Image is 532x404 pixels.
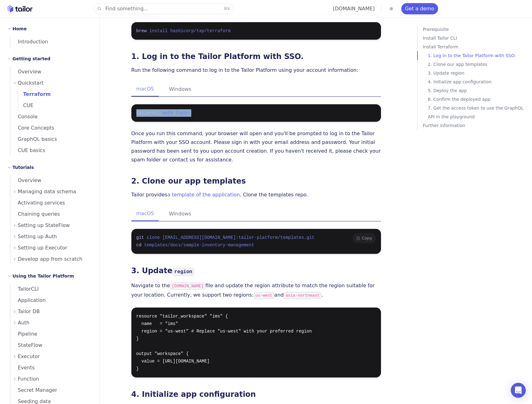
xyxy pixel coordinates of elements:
[18,232,57,241] span: Setting up Auth
[18,244,67,252] span: Setting up Executor
[18,79,44,87] span: Quickstart
[136,314,312,371] code: resource "tailor_workspace" "ims" { name = "ims" region = "us-west" # Replace "us-west" with your...
[10,200,65,206] span: Activating services
[10,211,60,217] span: Chaining queries
[131,66,381,75] p: Run the following command to log in to the Tailor Platform using your account information:
[10,136,57,142] span: GraphQL basics
[147,235,160,240] span: clone
[428,60,530,69] a: 2. Clone our app templates
[10,283,92,295] a: TailorCLI
[401,3,438,14] a: Get a demo
[10,145,92,156] a: CUE basics
[18,100,92,111] a: CUE
[131,82,159,96] button: macOS
[12,25,27,32] h2: Home
[10,111,92,122] a: Console
[428,104,530,121] a: 7. Get the access token to use the GraphQL API in the playground
[136,235,144,240] span: git
[10,175,92,186] a: Overview
[10,297,46,303] span: Application
[131,207,159,221] button: macOS
[18,89,92,100] a: Terraform
[223,6,227,11] kbd: ⌘
[388,5,395,12] button: Toggle dark mode
[10,134,92,145] a: GraphQL basics
[149,28,168,33] span: install
[10,114,38,120] span: Console
[18,255,82,264] span: Develop app from scratch
[144,243,254,248] span: templates/docs/sample-inventory-management
[10,362,92,373] a: Events
[131,281,381,300] p: Navigate to the file and update the region attribute to match the region suitable for your locati...
[164,207,196,221] button: Windows
[10,328,92,340] a: Pipeline
[10,365,35,371] span: Events
[428,69,530,77] a: 3. Update region
[18,221,70,230] span: Setting up StateFlow
[18,352,40,361] span: Executor
[136,111,160,116] span: tailorctl
[428,86,530,95] a: 5. Deploy the app
[10,295,92,306] a: Application
[18,318,30,327] span: Auth
[10,387,57,393] span: Secret Manager
[170,283,205,290] code: [DOMAIN_NAME]
[10,331,37,337] span: Pipeline
[131,266,194,275] a: 3. Updateregion
[176,111,189,116] span: login
[12,164,34,171] h2: Tutorials
[10,36,92,47] a: Introduction
[428,95,530,104] a: 6. Confirm the deployed app
[164,82,196,96] button: Windows
[10,286,39,292] span: TailorCLI
[10,122,92,134] a: Core Concepts
[423,25,530,34] a: Prerequisite
[10,197,92,209] a: Activating services
[170,28,231,33] span: hashicorp/tap/terraform
[172,268,194,276] code: region
[284,292,321,299] code: asia-northeast
[10,147,45,153] span: CUE basics
[10,342,42,348] span: StateFlow
[136,28,147,33] span: brew
[131,52,304,61] a: 1. Log in to the Tailor Platform with SSO.
[10,125,54,131] span: Core Concepts
[254,292,275,299] code: us-west
[423,121,530,130] a: Further information
[10,69,41,75] span: Overview
[10,340,92,351] a: StateFlow
[131,390,256,399] a: 4. Initialize app configuration
[18,91,51,97] span: Terraform
[7,5,32,12] a: Home
[423,42,530,51] a: Install Terraform
[163,111,173,116] span: auth
[18,102,33,108] span: CUE
[131,190,381,199] p: Tailor provides . Clone the templates repo.
[10,385,92,396] a: Secret Manager
[18,187,76,196] span: Managing data schema
[353,233,376,243] button: Copy
[227,6,230,11] kbd: K
[18,375,39,383] span: Function
[163,235,315,240] span: [EMAIL_ADDRESS][DOMAIN_NAME]:tailor-platform/templates.git
[428,77,530,86] a: 4. Initialize app configuration
[428,51,530,60] a: 1. Log in to the Tailor Platform with SSO.
[333,6,375,12] a: [DOMAIN_NAME]
[94,4,234,14] button: Find something...⌘K
[10,66,92,77] a: Overview
[131,177,246,185] a: 2. Clone our app templates
[511,383,526,398] div: Open Intercom Messenger
[167,192,240,198] a: a template of the application
[423,34,530,42] a: Install Tailor CLI
[10,39,48,45] span: Introduction
[10,177,41,183] span: Overview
